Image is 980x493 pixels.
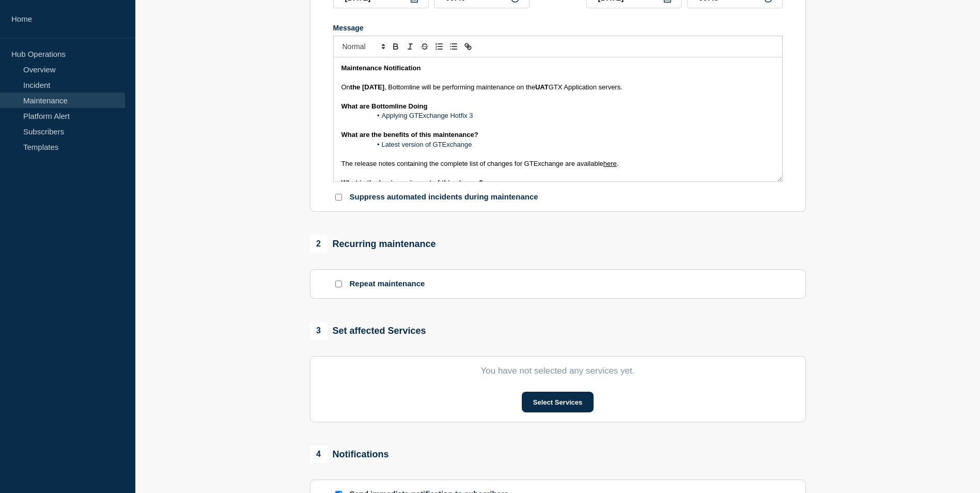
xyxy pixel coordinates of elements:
div: Notifications [310,445,389,463]
p: You have not selected any services yet. [333,366,783,376]
span: 3 [310,322,328,340]
button: Toggle link [461,40,475,53]
div: Message [334,57,782,181]
p: Repeat maintenance [350,279,425,289]
span: 2 [310,235,328,253]
span: GTX Application servers. [549,83,623,91]
strong: What are the benefits of this maintenance? [341,131,478,138]
span: . [617,160,619,167]
span: On [341,83,350,91]
strong: the [DATE] [350,83,384,91]
button: Select Services [522,392,594,412]
input: Repeat maintenance [335,281,342,287]
li: Latest version of GTExchange [351,140,774,149]
strong: What is the business impact of this change? [341,179,484,187]
span: Font size [338,40,388,53]
span: The release notes containing the complete list of changes for GTExchange are available [341,160,603,167]
strong: UAT [535,83,549,91]
div: Set affected Services [310,322,426,340]
button: Toggle ordered list [432,40,446,53]
button: Toggle bold text [388,40,403,53]
div: Message [333,24,783,32]
a: here [603,160,617,167]
li: Applying GTExchange Hotfix 3 [351,111,774,120]
p: Suppress automated incidents during maintenance [350,192,538,202]
button: Toggle italic text [403,40,417,53]
strong: What are Bottomline Doing [341,102,428,110]
button: Toggle strikethrough text [417,40,432,53]
span: , Bottomline will be performing maintenance on the [384,83,535,91]
input: Suppress automated incidents during maintenance [335,194,342,201]
div: Recurring maintenance [310,235,436,253]
span: 4 [310,445,328,463]
strong: Maintenance Notification [341,64,421,72]
button: Toggle bulleted list [446,40,461,53]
